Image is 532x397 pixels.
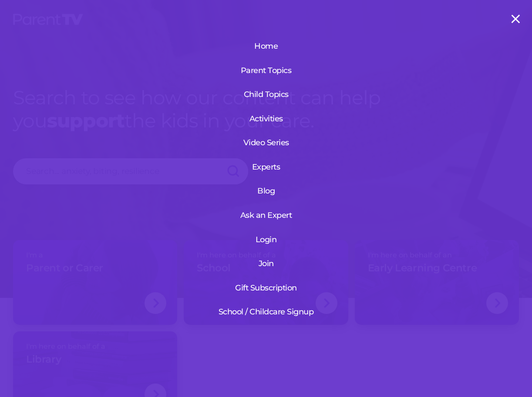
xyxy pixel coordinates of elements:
[214,277,318,299] a: Gift Subscription
[214,252,318,275] a: Join
[236,107,296,130] a: Activities
[214,300,318,323] a: School / Childcare Signup
[236,59,296,82] a: Parent Topics
[236,131,296,154] a: Video Series
[236,156,296,178] a: Experts
[236,204,296,227] a: Ask an Expert
[214,228,318,251] a: Login
[236,83,296,106] a: Child Topics
[236,35,296,57] a: Home
[236,180,296,202] a: Blog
